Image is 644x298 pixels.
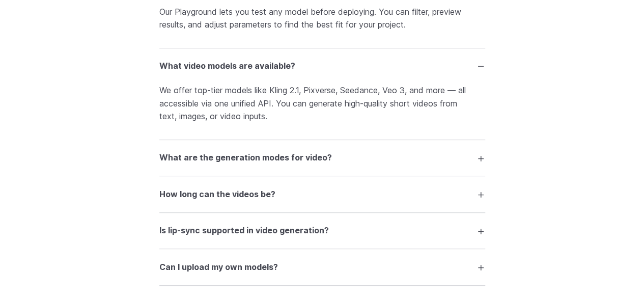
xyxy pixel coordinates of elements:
h3: Can I upload my own models? [159,261,278,274]
p: We offer top-tier models like Kling 2.1, Pixverse, Seedance, Veo 3, and more — all accessible via... [159,84,485,123]
h3: What are the generation modes for video? [159,151,332,165]
h3: How long can the videos be? [159,188,275,201]
summary: What video models are available? [159,57,485,76]
summary: How long can the videos be? [159,184,485,204]
summary: Is lip-sync supported in video generation? [159,221,485,240]
summary: What are the generation modes for video? [159,148,485,168]
h3: What video models are available? [159,60,295,73]
h3: Is lip-sync supported in video generation? [159,224,329,237]
p: Our Playground lets you test any model before deploying. You can filter, preview results, and adj... [159,6,485,32]
summary: Can I upload my own models? [159,257,485,277]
